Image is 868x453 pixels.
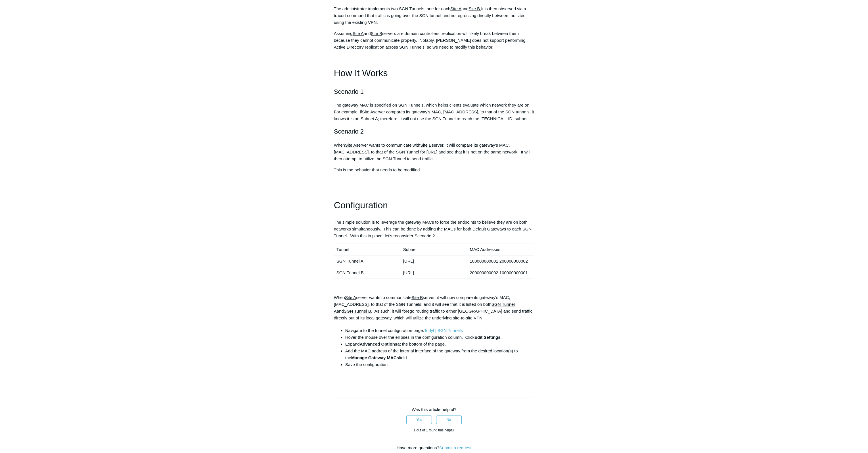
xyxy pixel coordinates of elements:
[401,244,467,255] td: Subnet
[345,348,534,361] li: Add the MAC address of the internal interface of the gateway from the desired location(s) to the ...
[334,302,515,313] span: SGN Tunnel A
[474,335,501,340] strong: Edit Settings
[345,334,534,341] li: Hover the mouse over the ellipses in the configuration column. Click .
[401,267,467,279] td: [URL]
[468,6,481,11] span: Site B.
[345,361,534,368] li: Save the configuration.
[413,428,454,432] span: 1 out of 1 found this helpful
[360,342,398,346] strong: Advanced Options
[334,255,401,267] td: SGN Tunnel A
[345,327,534,334] li: Navigate to the tunnel configuration page:
[424,328,463,333] a: Todyl | SGN Tunnels
[345,143,356,147] span: Site A
[334,445,534,451] div: Have more questions?
[467,255,534,267] td: 100000000001 200000000002
[334,294,534,321] p: When server wants to communicate server, it will now compare its gateway's MAC, [MAC_ADDRESS], to...
[334,102,534,122] p: The gateway MAC is specified on SGN Tunnels, which helps clients evaluate which network they are ...
[334,126,534,136] h2: Scenario 2
[344,309,371,313] span: SGN Tunnel B
[371,31,382,36] span: Site B
[467,244,534,255] td: MAC Addresses
[412,407,457,412] span: Was this article helpful?
[334,219,534,239] p: The simple solution is to leverage the gateway MACs to force the endpoints to believe they are on...
[351,355,399,360] strong: Manage Gateway MACs
[334,267,401,279] td: SGN Tunnel B
[401,255,467,267] td: [URL]
[436,415,462,424] button: This article was not helpful
[334,66,534,80] h1: How It Works
[439,445,471,450] a: Submit a request
[411,295,423,300] span: Site B
[334,244,401,255] td: Tunnel
[334,87,534,97] h2: Scenario 1
[345,341,534,348] li: Expand at the bottom of the page.
[450,6,461,11] span: Site A
[406,415,432,424] button: This article was helpful
[334,142,534,162] p: When server wants to communicate with server, it will compare its gateway's MAC, [MAC_ADDRESS], t...
[334,5,534,26] p: The administrator implements two SGN Tunnels, one for each and It is then observed via a tracert ...
[334,167,534,173] p: This is the behavior that needs to be modified.
[362,109,373,114] span: Site A
[345,295,356,300] span: Site A
[420,143,432,147] span: Site B
[353,31,364,36] span: Site A
[467,267,534,279] td: 200000000002 100000000001
[334,198,534,213] h1: Configuration
[334,30,534,51] p: Assuming and servers are domain controllers, replication will likely break between them because t...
